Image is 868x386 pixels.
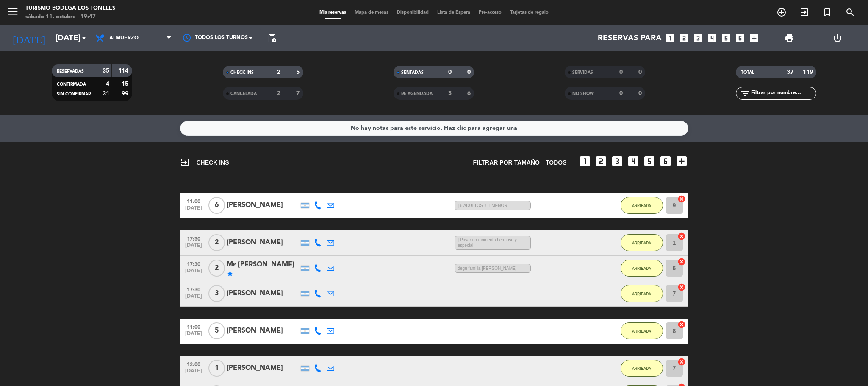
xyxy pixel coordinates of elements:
[621,285,663,302] button: ARRIBADA
[598,34,662,43] span: Reservas para
[118,68,130,74] strong: 114
[230,70,254,75] span: CHECK INS
[25,13,115,21] div: sábado 11. octubre - 19:47
[433,10,474,15] span: Lista de Espera
[693,33,704,44] i: looks_3
[296,69,301,75] strong: 5
[832,33,843,43] i: power_settings_new
[79,33,89,43] i: arrow_drop_down
[183,196,204,206] span: 11:00
[741,70,754,75] span: TOTAL
[621,197,663,214] button: ARRIBADA
[845,7,855,17] i: search
[632,203,651,208] span: ARRIBADA
[677,283,686,291] i: cancel
[208,360,225,377] span: 1
[227,325,299,336] div: [PERSON_NAME]
[677,320,686,329] i: cancel
[632,241,651,245] span: ARRIBADA
[572,70,593,75] span: SERVIDAS
[103,91,109,97] strong: 31
[749,33,760,44] i: add_box
[277,90,280,96] strong: 2
[25,4,115,13] div: Turismo Bodega Los Toneles
[799,7,810,17] i: exit_to_app
[677,257,686,266] i: cancel
[267,33,277,43] span: pending_actions
[467,69,472,75] strong: 0
[183,268,204,278] span: [DATE]
[227,363,299,374] div: [PERSON_NAME]
[227,259,299,270] div: Mr [PERSON_NAME]
[621,234,663,251] button: ARRIBADA
[621,322,663,339] button: ARRIBADA
[784,33,794,43] span: print
[721,33,732,44] i: looks_5
[227,237,299,248] div: [PERSON_NAME]
[638,69,643,75] strong: 0
[183,368,204,378] span: [DATE]
[57,69,84,73] span: RESERVADAS
[638,90,643,96] strong: 0
[122,81,130,87] strong: 15
[208,197,225,214] span: 6
[227,270,233,277] i: star
[632,266,651,271] span: ARRIBADA
[208,260,225,277] span: 2
[632,366,651,371] span: ARRIBADA
[183,294,204,303] span: [DATE]
[6,5,19,21] button: menu
[393,10,433,15] span: Disponibilidad
[677,358,686,366] i: cancel
[315,10,350,15] span: Mis reservas
[6,5,19,18] i: menu
[401,92,433,96] span: RE AGENDADA
[208,285,225,302] span: 3
[787,69,793,75] strong: 37
[776,7,787,17] i: add_circle_outline
[813,25,862,51] div: LOG OUT
[594,154,608,168] i: looks_two
[707,33,718,44] i: looks_4
[183,233,204,243] span: 17:30
[619,90,623,96] strong: 0
[227,200,299,211] div: [PERSON_NAME]
[677,232,686,241] i: cancel
[632,329,651,333] span: ARRIBADA
[643,154,656,168] i: looks_5
[735,33,746,44] i: looks_6
[106,81,109,87] strong: 4
[183,331,204,341] span: [DATE]
[183,359,204,369] span: 12:00
[183,205,204,215] span: [DATE]
[455,236,531,250] span: | Pasar un momento hermoso y especial
[448,90,452,96] strong: 3
[621,360,663,377] button: ARRIBADA
[227,288,299,299] div: [PERSON_NAME]
[473,158,540,168] span: Filtrar por tamaño
[578,154,592,168] i: looks_one
[183,243,204,252] span: [DATE]
[351,123,517,133] div: No hay notas para este servicio. Haz clic para agregar una
[183,322,204,331] span: 11:00
[109,35,139,41] span: Almuerzo
[822,7,832,17] i: turned_in_not
[675,154,688,168] i: add_box
[208,234,225,251] span: 2
[619,69,623,75] strong: 0
[740,88,750,98] i: filter_list
[183,284,204,294] span: 17:30
[230,92,257,96] span: CANCELADA
[474,10,506,15] span: Pre-acceso
[572,92,594,96] span: NO SHOW
[467,90,472,96] strong: 6
[103,68,109,74] strong: 35
[506,10,553,15] span: Tarjetas de regalo
[546,158,567,168] span: TODOS
[679,33,690,44] i: looks_two
[277,69,280,75] strong: 2
[455,201,531,210] span: | 6 ADULTOS Y 1 MENOR
[610,154,624,168] i: looks_3
[659,154,672,168] i: looks_6
[57,82,86,87] span: CONFIRMADA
